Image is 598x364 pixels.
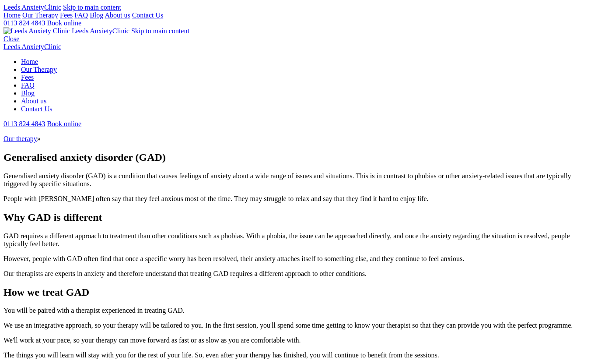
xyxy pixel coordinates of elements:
a: Our Therapy [22,11,58,19]
a: Our Therapy [21,66,57,73]
p: The things you will learn will stay with you for the rest of your life. So, even after your thera... [3,351,595,359]
a: FAQ [21,81,35,89]
a: Skip to main content [63,4,121,11]
a: Leeds AnxietyClinic [3,43,61,50]
p: Generalised anxiety disorder (GAD) is a condition that causes feelings of anxiety about a wide ra... [3,172,595,188]
p: People with [PERSON_NAME] often say that they feel anxious most of the time. They may struggle to... [3,195,595,203]
a: Book online [47,120,81,127]
a: Blog [90,11,103,19]
a: Our therapy [3,135,37,142]
a: Contact Us [132,11,164,19]
a: Close [3,35,19,42]
a: Blog [21,89,35,97]
p: GAD requires a different approach to treatment than other conditions such as phobias. With a phob... [3,232,595,248]
p: We'll work at your pace, so your therapy can move forward as fast or as slow as you are comfortab... [3,336,595,344]
a: FAQ [74,11,88,19]
a: Home [21,58,38,65]
p: We use an integrative approach, so your therapy will be tailored to you. In the first session, yo... [3,322,595,329]
a: 0113 824 4843 [3,19,45,27]
p: However, people with GAD often find that once a specific worry has been resolved, their anxiety a... [3,255,595,263]
h1: Generalised anxiety disorder (GAD) [3,152,595,163]
a: Book online [47,19,81,27]
a: About us [105,11,130,19]
span: Leeds Anxiety [3,43,44,50]
a: Fees [60,11,73,19]
a: Leeds AnxietyClinic [72,27,129,35]
a: Skip to main content [131,27,189,35]
p: You will be paired with a therapist experienced in treating GAD. [3,307,595,315]
h2: How we treat GAD [3,286,595,298]
span: Leeds Anxiety [72,27,112,35]
a: Home [3,11,21,19]
p: » [3,135,595,143]
h2: Why GAD is different [3,212,595,223]
a: Leeds AnxietyClinic [3,4,61,11]
p: Our therapists are experts in anxiety and therefore understand that treating GAD requires a diffe... [3,270,595,278]
a: 0113 824 4843 [3,120,45,127]
img: Leeds Anxiety Clinic [3,27,70,35]
a: Contact Us [21,105,52,113]
a: Fees [21,74,34,81]
span: Leeds Anxiety [3,4,44,11]
a: About us [21,97,46,105]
